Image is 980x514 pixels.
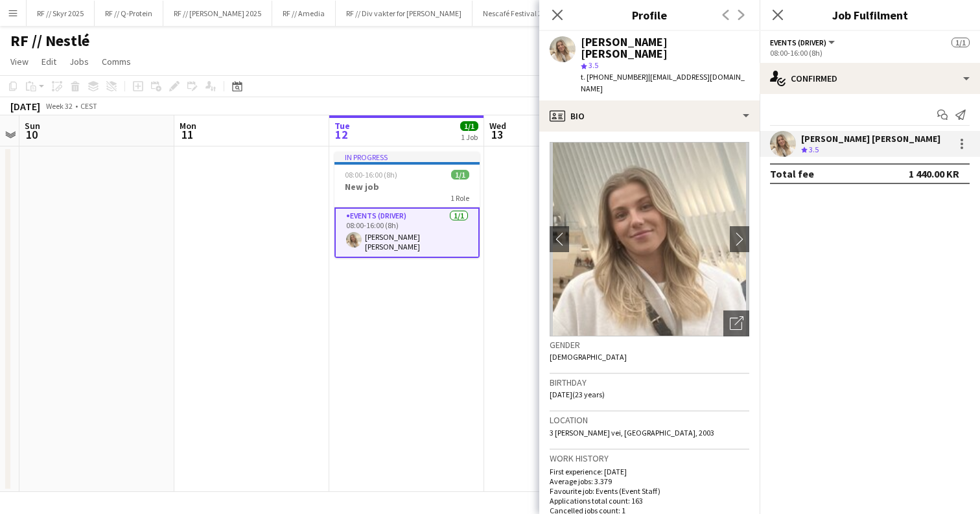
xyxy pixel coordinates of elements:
button: RF // Skyr 2025 [27,1,95,26]
span: Tue [334,120,350,132]
span: View [10,56,29,67]
span: Week 32 [43,101,75,111]
span: Sun [25,120,40,132]
p: Average jobs: 3.379 [550,476,749,486]
span: Edit [41,56,56,67]
div: CEST [80,101,97,111]
h3: New job [334,181,480,193]
div: Total fee [770,167,814,180]
button: RF // Amedia [272,1,336,26]
a: Jobs [64,53,94,70]
h3: Work history [550,452,749,464]
span: [DEMOGRAPHIC_DATA] [550,352,627,362]
span: t. [PHONE_NUMBER] [581,72,648,82]
span: 13 [487,127,506,142]
p: Favourite job: Events (Event Staff) [550,486,749,496]
span: 08:00-16:00 (8h) [345,170,397,180]
span: [DATE] (23 years) [550,390,605,399]
a: Comms [97,53,136,70]
span: 3.5 [809,145,819,154]
span: 1/1 [460,121,478,131]
div: [PERSON_NAME] [PERSON_NAME] [581,36,749,60]
h1: RF // Nestlé [10,31,89,51]
span: 10 [23,127,40,142]
div: Bio [539,100,760,132]
h3: Profile [539,6,760,23]
span: Mon [180,120,196,132]
h3: Job Fulfilment [760,6,980,23]
span: 1/1 [951,38,970,47]
span: | [EMAIL_ADDRESS][DOMAIN_NAME] [581,72,745,93]
button: RF // Q-Protein [95,1,163,26]
div: 1 Job [461,132,478,142]
div: 08:00-16:00 (8h) [770,48,970,58]
app-job-card: In progress08:00-16:00 (8h)1/1New job1 RoleEvents (Driver)1/108:00-16:00 (8h)[PERSON_NAME] [PERSO... [334,152,480,258]
div: 1 440.00 KR [909,167,959,180]
button: RF // Div vakter for [PERSON_NAME] [336,1,472,26]
h3: Birthday [550,377,749,388]
span: Events (Driver) [770,38,826,47]
span: Wed [489,120,506,132]
div: [PERSON_NAME] [PERSON_NAME] [801,133,940,145]
app-card-role: Events (Driver)1/108:00-16:00 (8h)[PERSON_NAME] [PERSON_NAME] [334,207,480,258]
button: Events (Driver) [770,38,837,47]
span: Comms [102,56,131,67]
span: 3 [PERSON_NAME] vei, [GEOGRAPHIC_DATA], 2003 [550,428,714,438]
a: Edit [36,53,62,70]
span: 3.5 [589,60,598,70]
div: Open photos pop-in [723,310,749,336]
div: In progress [334,152,480,162]
div: Confirmed [760,63,980,94]
a: View [5,53,34,70]
img: Crew avatar or photo [550,142,749,336]
span: 1/1 [451,170,469,180]
p: Applications total count: 163 [550,496,749,506]
h3: Location [550,414,749,426]
button: RF // [PERSON_NAME] 2025 [163,1,272,26]
button: Nescafé Festival 2025 [472,1,565,26]
span: 1 Role [450,193,469,203]
span: Jobs [69,56,89,67]
p: First experience: [DATE] [550,467,749,476]
span: 12 [332,127,350,142]
span: 11 [178,127,196,142]
h3: Gender [550,339,749,351]
div: [DATE] [10,100,40,113]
